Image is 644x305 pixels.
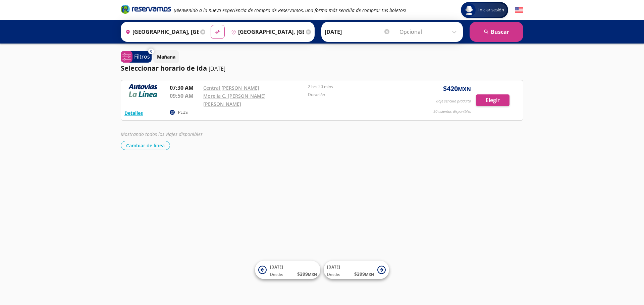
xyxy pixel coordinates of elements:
p: PLUS [178,109,188,116]
em: Mostrando todos los viajes disponibles [121,131,203,137]
em: ¡Bienvenido a la nueva experiencia de compra de Reservamos, una forma más sencilla de comprar tus... [174,7,406,13]
p: 09:50 AM [170,92,200,100]
span: $ 399 [297,271,317,278]
button: [DATE]Desde:$399MXN [324,261,389,279]
span: Iniciar sesión [476,7,507,13]
a: Brand Logo [121,4,171,16]
span: $ 420 [443,84,471,94]
button: Buscar [470,22,523,42]
input: Elegir Fecha [325,23,390,40]
input: Opcional [399,23,460,40]
p: 50 asientos disponibles [433,109,471,115]
p: 2 hrs 20 mins [308,84,409,90]
small: MXN [458,85,471,93]
span: [DATE] [270,264,283,270]
p: Seleccionar horario de ida [121,63,207,73]
input: Buscar Destino [228,23,304,40]
p: Duración [308,92,409,98]
p: Filtros [134,53,150,61]
input: Buscar Origen [123,23,199,40]
button: [DATE]Desde:$399MXN [255,261,320,279]
span: [DATE] [327,264,340,270]
i: Brand Logo [121,4,171,14]
p: 07:30 AM [170,84,200,92]
button: Cambiar de línea [121,141,170,150]
small: MXN [365,272,374,277]
p: Viaje sencillo p/adulto [435,98,471,104]
button: Elegir [476,94,509,106]
span: Desde: [270,272,283,278]
a: Morelia C. [PERSON_NAME] [PERSON_NAME] [203,93,266,107]
span: $ 399 [354,271,374,278]
button: Detalles [124,109,143,117]
span: Desde: [327,272,340,278]
small: MXN [308,272,317,277]
span: 0 [150,49,152,54]
a: Central [PERSON_NAME] [203,85,259,91]
p: [DATE] [209,65,225,73]
button: Mañana [153,50,179,63]
button: English [515,6,523,14]
img: RESERVAMOS [124,84,161,97]
p: Mañana [157,53,175,60]
button: 0Filtros [121,51,152,63]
